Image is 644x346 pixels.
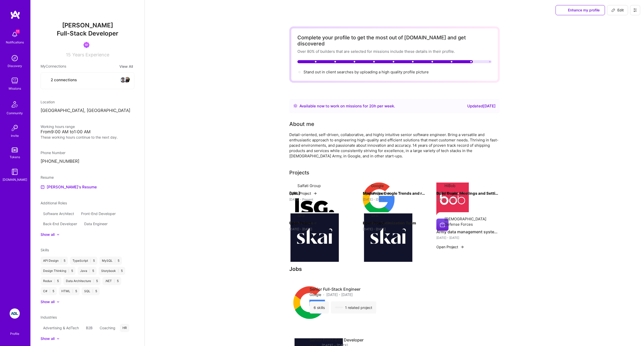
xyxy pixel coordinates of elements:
[297,213,305,218] div: Skai
[561,8,600,13] span: Enhance my profile
[41,151,65,155] span: Phone Number
[72,52,109,57] span: Years Experience
[289,220,353,226] h4: UI Infra team
[120,77,126,83] img: avatar
[41,63,66,69] span: My Connections
[97,324,118,332] div: Coaching
[41,220,80,228] div: Back-End Developer
[51,77,77,83] span: 2 connections
[68,269,69,273] span: |
[369,104,374,108] span: 20
[10,10,20,19] img: logo
[9,98,21,110] img: Community
[293,104,297,108] img: Availability
[460,191,464,195] img: arrow-right
[289,190,353,197] h4: [URL]
[16,29,20,34] span: 11
[444,183,455,188] div: HiBob
[131,184,134,188] i: icon Close
[120,324,129,332] div: HR
[114,279,115,283] span: |
[331,301,376,314] div: 1 related project
[303,69,429,75] div: Stand out in client searches by uploading a high quality profile picture
[460,245,464,249] img: arrow-right
[61,259,62,263] span: |
[310,286,361,292] h4: Senior Full-Stack Engineer
[436,235,500,240] div: [DATE] - [DATE]
[467,103,496,109] div: Updated [DATE]
[124,77,130,83] img: avatar
[41,315,57,319] span: Industries
[299,103,395,109] div: Available now to work on missions for h per week .
[11,133,19,138] div: Invite
[310,301,329,314] div: 6 skills
[41,299,55,304] div: Show all
[363,197,426,202] div: [DATE] - [DATE]
[8,63,22,69] div: Discovery
[59,287,80,295] div: HTML 5
[363,190,426,197] h4: Modernize Google Trends and reduced resources cost
[99,267,125,275] div: Storybook 5
[10,167,20,177] img: guide book
[63,277,100,285] div: Data Architecture 5
[289,266,500,272] h3: Jobs
[41,232,55,237] div: Show all
[102,277,121,285] div: .NET 5
[289,120,314,128] div: About me
[289,197,353,202] div: [DATE] - Present
[313,221,317,225] img: arrow-right
[289,191,317,196] button: Open Project
[8,326,21,336] a: Profile
[118,63,134,69] button: View All
[79,210,118,218] div: Front-End Developer
[436,219,449,231] img: Company logo
[289,220,317,226] button: Open Project
[436,244,464,250] button: Open Project
[436,183,469,215] img: Company logo
[363,226,426,232] div: [DATE] - [DATE]
[41,287,57,295] div: C# 5
[310,292,321,297] span: Google
[313,191,317,195] img: arrow-right
[7,110,23,116] div: Community
[41,108,134,114] p: [GEOGRAPHIC_DATA], [GEOGRAPHIC_DATA]
[10,308,20,319] img: ADL: Technology Modernization Sprint 1
[323,292,324,297] span: ·
[82,287,100,295] div: SQL 5
[3,177,27,182] div: [DOMAIN_NAME]
[78,267,97,275] div: Java 5
[12,147,18,152] img: tokens
[363,220,391,226] button: Open Project
[54,279,55,283] span: |
[10,53,20,63] img: discovery
[41,158,134,164] p: [PHONE_NUMBER]
[387,221,391,225] img: arrow-right
[41,336,55,341] div: Show all
[41,248,49,252] span: Skills
[41,184,97,190] a: [PERSON_NAME]'s Resume
[436,191,464,196] button: Open Project
[363,191,391,196] button: Open Project
[387,191,391,195] img: arrow-right
[10,123,20,133] img: Invite
[297,49,492,54] div: Over 80% of builders that are selected for missions include these details in their profile.
[41,124,75,129] span: Working hours range
[289,132,500,159] div: Detail-oriented, self-driven, collaborative, and highly intuitive senior software engineer. Bring...
[41,267,76,275] div: Design Thinking 5
[293,286,325,319] img: Company logo
[289,183,340,233] img: Company logo
[82,220,110,228] div: Data Engineer
[436,228,500,235] h4: Army data management systems
[70,257,97,265] div: TypeScript 5
[371,183,384,188] div: Google
[310,337,364,343] h4: Senior Front-End Developer
[83,42,90,48] img: Been on Mission
[83,324,95,332] div: B2B
[9,86,21,91] div: Missions
[444,216,500,227] div: [DEMOGRAPHIC_DATA] Defense Forces
[41,72,134,89] button: 2 connectionsavataravatar
[41,201,67,205] span: Additional Roles
[10,29,20,40] img: bell
[41,129,134,135] div: From 9:00 AM to 1:00 AM
[115,259,116,263] span: |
